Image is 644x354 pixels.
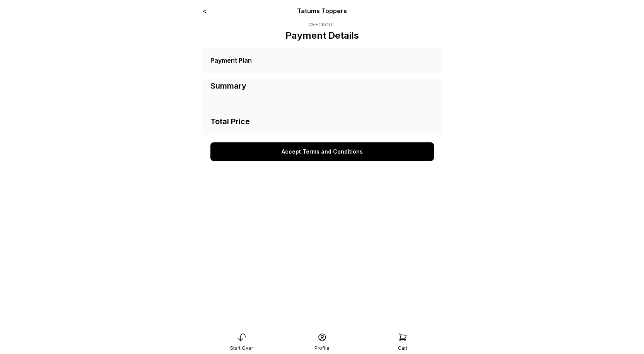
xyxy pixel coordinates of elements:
[285,29,359,42] p: Payment Details
[398,345,407,351] div: Cart
[314,345,330,351] div: Profile
[210,56,252,65] div: Payment Plan
[230,345,253,351] div: Start Over
[210,142,434,161] button: Accept Terms and Conditions
[250,6,394,15] div: Tatums Toppers
[285,22,359,28] div: Checkout
[203,7,207,15] a: <
[210,80,246,91] div: Summary
[210,116,250,127] div: Total Price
